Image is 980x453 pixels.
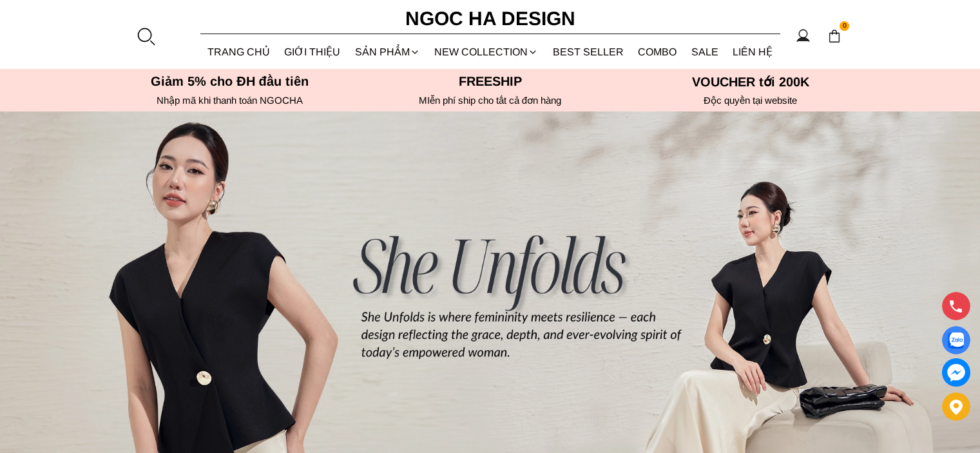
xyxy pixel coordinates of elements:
a: Combo [631,35,684,69]
h6: Độc quyền tại website [624,95,877,106]
a: LIÊN HỆ [725,35,780,69]
a: BEST SELLER [546,35,631,69]
a: NEW COLLECTION [427,35,546,69]
img: img-CART-ICON-ksit0nf1 [827,29,841,43]
h5: VOUCHER tới 200K [624,74,877,90]
font: Freeship [459,74,522,88]
span: 0 [840,21,850,32]
a: Ngoc Ha Design [394,3,587,34]
font: Nhập mã khi thanh toán NGOCHA [157,95,303,106]
img: Display image [948,333,964,349]
h6: MIễn phí ship cho tất cả đơn hàng [364,95,617,106]
div: SẢN PHẨM [348,35,428,69]
a: Display image [942,326,970,354]
a: messenger [942,358,970,387]
font: Giảm 5% cho ĐH đầu tiên [151,74,309,88]
a: GIỚI THIỆU [277,35,348,69]
a: SALE [684,35,726,69]
a: TRANG CHỦ [200,35,278,69]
